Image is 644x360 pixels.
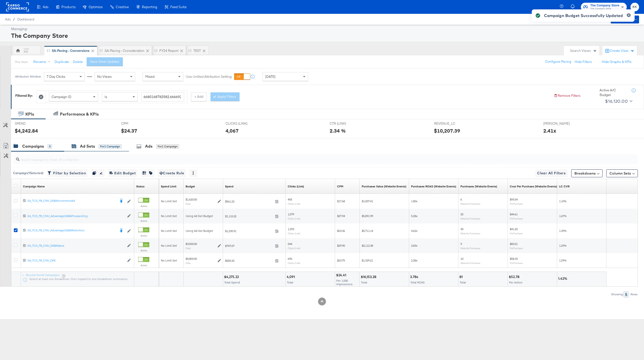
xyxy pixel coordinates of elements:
sub: Website Purchases [460,247,480,250]
div: SA_TCS_FB_CNV_DABAIncrementalA [27,199,116,203]
sub: Clicks (Link) [288,217,300,220]
span: Is [105,95,107,99]
div: $4,800.00 [186,257,197,261]
span: No Limit Set [161,244,177,247]
div: CPM [337,184,343,188]
span: / [11,17,17,21]
sub: Clicks (Link) [288,247,300,250]
div: FY24 Report [159,48,178,53]
span: 5.28x [411,214,417,218]
button: Create Rule [158,169,186,177]
button: Rename [30,58,56,66]
div: TEST [193,48,201,53]
sub: Per Purchase [510,202,523,205]
div: Ad Sets [80,143,95,149]
div: 4,067 [226,127,239,134]
div: Budget [186,184,195,188]
span: 1.80x [411,199,417,203]
span: Campaign ID [52,95,71,99]
span: No Limit Set [161,214,177,218]
span: Ads [5,17,11,21]
span: $23.75 [337,259,345,262]
input: Enter a search term [141,92,184,101]
span: $5,891.99 [362,214,373,218]
label: Active [138,234,149,237]
label: Active [138,204,149,208]
button: Filter by Selection [47,169,87,177]
span: $747.07 [225,244,273,248]
a: The number of times a purchase was made tracked by your Custom Audience pixel on your website aft... [460,184,497,188]
a: The number of clicks on links appearing on your ad or Page that direct people to your sites off F... [288,184,304,188]
span: 1,079 [288,212,294,216]
span: Total [460,280,466,284]
div: SA_TCS_FB_CNV_AdvantageDABARetention [27,228,116,232]
span: 455 [288,198,292,201]
span: $17.68 [337,199,345,203]
sub: Clicks (Link) [288,202,300,205]
a: The total amount spent to date. [225,184,233,188]
sub: Daily [186,261,191,264]
div: $1,620.00 [186,198,197,201]
span: No Limit Set [161,199,177,203]
div: $3,500.00 [186,242,197,246]
sub: Per Purchase [510,261,523,264]
span: $58.33 [510,257,518,260]
div: $4,275.22 [224,275,240,279]
span: Dashboard [17,17,34,21]
div: Spend [225,184,233,188]
div: Cost Per Purchase (Website Events) [510,184,557,188]
a: SA_TCS_FB_CNV_AdvantageDABARetention [27,228,116,233]
span: Products [61,5,76,9]
div: 4,091 [287,275,296,279]
div: 2.34 % [330,127,346,134]
span: $23.36 [337,229,345,233]
span: 25 [460,212,463,216]
sub: Website Purchases [460,217,480,220]
div: Purchases Value (Website Events) [362,184,406,188]
span: The Company Store [590,3,619,8]
div: Drag to reorder tab [100,49,102,52]
span: 30 [460,227,463,231]
span: Optimize [89,5,103,9]
div: SA-Pacing - Conversions [52,48,90,53]
button: Duplicate [55,60,69,64]
label: Use Unified Attribution Setting: [186,74,232,79]
span: $583.32 [225,259,273,262]
span: No Views [97,74,112,79]
span: Total ROAS [410,280,425,284]
div: Campaigns [22,143,44,149]
a: The average cost for each purchase tracked by your Custom Audience pixel on your website after pe... [510,184,557,188]
span: Total [361,280,367,284]
div: $52.78 [509,275,521,279]
div: $16,153.28 [361,275,378,279]
span: 544 [288,242,292,246]
span: 696 [288,257,292,260]
div: Using Ad Set Budget [186,214,221,218]
div: Status [136,184,145,188]
a: SA_TCS_FB_CNV_DABAIncrementalA [27,199,116,204]
span: $83.01 [510,242,518,246]
span: $2,112.38 [362,244,373,247]
a: Your campaign name. [23,184,45,188]
div: Performance & KPIs [60,111,99,117]
div: The Company Store [11,31,638,40]
sub: Per Purchase [510,232,523,235]
div: Campaign Name [23,184,45,188]
div: Ads [145,143,152,149]
sub: Website Purchases [460,232,480,235]
span: Per Action [509,280,523,284]
div: for 1 Campaign [156,144,179,149]
span: Feed Suite [170,5,187,9]
a: SA_TCS_FB_CNV_DABAValue [27,244,125,248]
span: 4.62x [411,229,417,233]
div: Clicks (Link) [288,184,304,188]
span: 1,293 [288,227,294,231]
span: 7 Day Clicks [47,74,65,79]
div: 5 [48,144,52,149]
span: 2.83x [411,244,417,247]
span: Creative [116,5,129,9]
sub: Website Purchases [460,202,480,205]
span: KK [632,4,637,10]
div: Purchases (Website Events) [460,184,497,188]
div: Managing: [11,27,638,31]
